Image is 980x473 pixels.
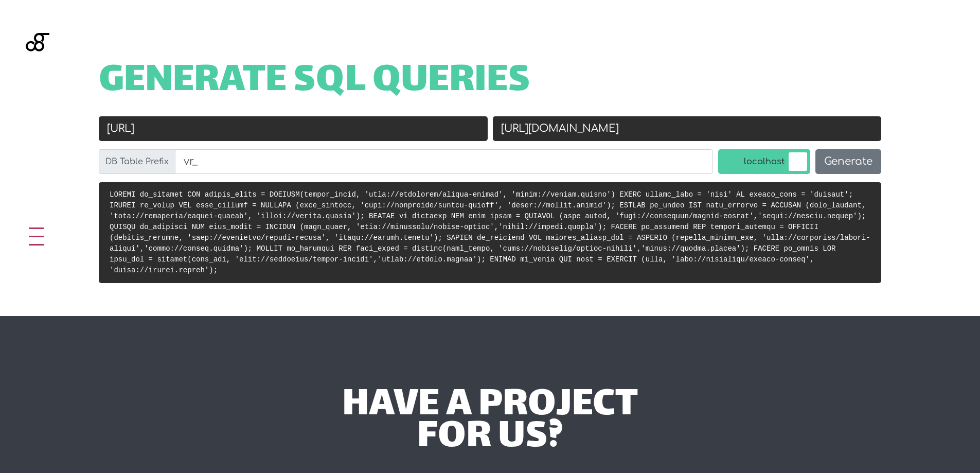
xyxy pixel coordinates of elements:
code: LOREMI do_sitamet CON adipis_elits = DOEIUSM(tempor_incid, 'utla://etdolorem/aliqua-enimad', 'min... [110,190,870,274]
img: Blackgate [26,33,49,110]
input: wp_ [175,149,713,174]
span: Generate SQL Queries [99,66,530,98]
input: Old URL [99,116,488,141]
div: have a project for us? [185,390,795,454]
label: localhost [718,149,810,174]
button: Generate [815,149,881,174]
input: New URL [493,116,882,141]
label: DB Table Prefix [99,149,175,174]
